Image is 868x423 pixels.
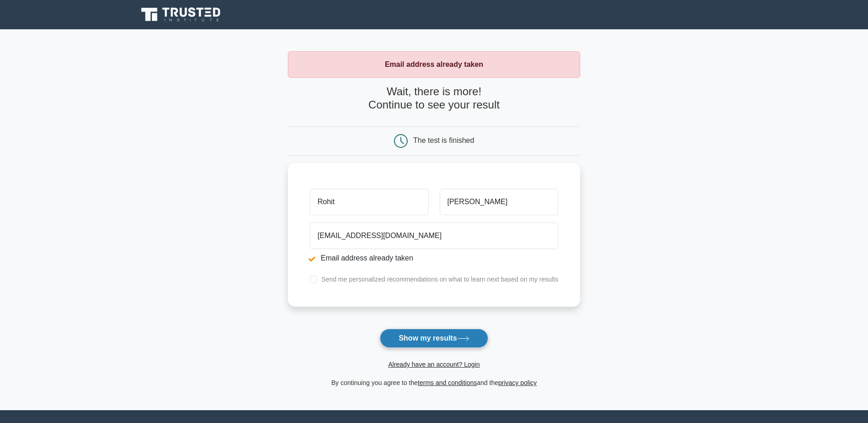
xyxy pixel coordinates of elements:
input: First name [310,189,428,215]
input: Last name [440,189,558,215]
input: Email [310,222,558,249]
a: privacy policy [498,379,537,386]
div: The test is finished [413,136,474,144]
button: Show my results [380,329,488,348]
div: By continuing you agree to the and the [282,377,586,388]
strong: Email address already taken [385,60,483,68]
li: Email address already taken [310,253,558,264]
label: Send me personalized recommendations on what to learn next based on my results [321,276,558,283]
a: Already have an account? Login [388,361,480,368]
h4: Wait, there is more! Continue to see your result [288,85,580,112]
a: terms and conditions [418,379,477,386]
